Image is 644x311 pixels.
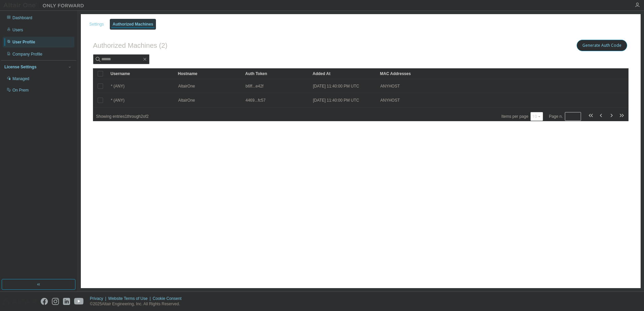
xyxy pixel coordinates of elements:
span: Showing entries 1 through 2 of 2 [96,114,149,119]
div: Authorized Machines [112,22,153,27]
button: 10 [532,114,541,119]
span: b6ff...e42f [246,83,263,89]
div: MAC Addresses [380,68,558,79]
button: Generate Auth Code [577,40,627,51]
div: Added At [313,68,375,79]
span: [DATE] 11:40:00 PM UTC [313,83,359,89]
img: youtube.svg [74,298,84,305]
div: User Profile [12,39,35,45]
div: Users [12,27,23,33]
span: ANYHOST [380,83,400,89]
div: Username [110,68,172,79]
div: Website Terms of Use [108,296,153,301]
div: Cookie Consent [153,296,185,301]
div: Dashboard [12,15,32,21]
div: Auth Token [245,68,307,79]
img: Altair One [3,2,88,9]
div: Settings [89,22,104,27]
div: License Settings [4,64,36,70]
span: Items per page [502,112,543,121]
div: Company Profile [12,51,42,57]
div: On Prem [12,88,29,93]
span: ANYHOST [380,98,400,103]
div: Privacy [90,296,108,301]
span: AltairOne [178,98,195,103]
span: AltairOne [178,83,195,89]
span: Page n. [549,112,581,121]
span: Authorized Machines (2) [93,42,167,49]
span: [DATE] 11:40:00 PM UTC [313,98,359,103]
img: altair_logo.svg [2,298,37,305]
span: * (ANY) [111,98,125,103]
span: 4469...fc57 [246,98,265,103]
img: instagram.svg [52,298,59,305]
div: Hostname [178,68,240,79]
img: facebook.svg [41,298,48,305]
div: Managed [12,76,29,81]
span: * (ANY) [111,83,125,89]
img: linkedin.svg [63,298,70,305]
p: © 2025 Altair Engineering, Inc. All Rights Reserved. [90,301,186,307]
